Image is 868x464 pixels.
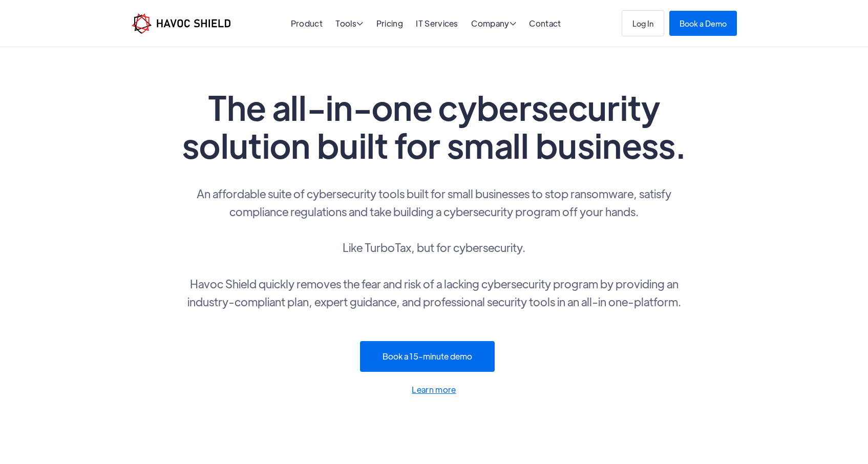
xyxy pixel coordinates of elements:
[692,353,868,464] iframe: Chat Widget
[291,18,323,29] a: Product
[529,18,561,29] a: Contact
[178,88,690,164] h1: The all-in-one cybersecurity solution built for small business.
[622,10,664,36] a: Log In
[471,19,516,29] div: Company
[356,19,363,28] span: 
[510,19,516,28] span: 
[335,19,363,29] div: Tools
[669,11,737,36] a: Book a Demo
[335,19,363,29] div: Tools
[178,184,690,310] p: An affordable suite of cybersecurity tools built for small businesses to stop ransomware, satisfy...
[416,18,458,29] a: IT Services
[132,13,230,34] img: Havoc Shield logo
[132,13,230,34] a: home
[471,19,516,29] div: Company
[376,18,403,29] a: Pricing
[178,383,690,397] a: Learn more
[360,341,495,372] a: Book a 15-minute demo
